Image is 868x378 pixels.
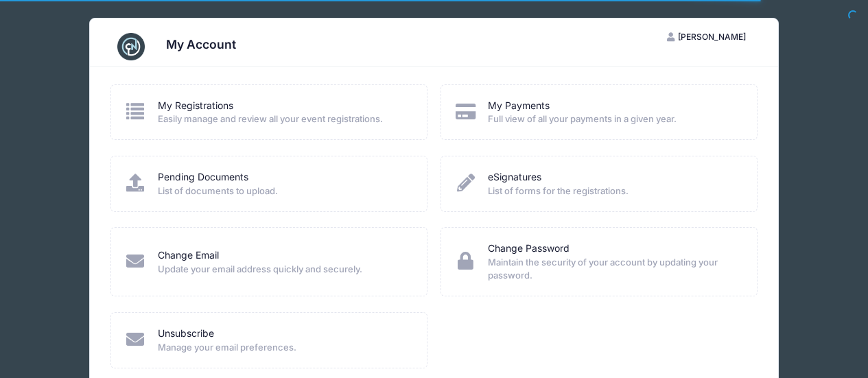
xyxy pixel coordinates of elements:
a: Unsubscribe [158,327,214,341]
span: [PERSON_NAME] [678,32,746,42]
img: CampNetwork [117,33,145,60]
span: Manage your email preferences. [158,341,409,355]
a: eSignatures [488,170,541,185]
span: Maintain the security of your account by updating your password. [488,256,739,283]
span: Easily manage and review all your event registrations. [158,113,409,126]
span: Full view of all your payments in a given year. [488,113,739,126]
a: Change Email [158,248,219,263]
h3: My Account [166,37,236,51]
a: My Payments [488,99,550,113]
span: List of forms for the registrations. [488,185,739,198]
span: List of documents to upload. [158,185,409,198]
a: Pending Documents [158,170,248,185]
a: Change Password [488,241,570,256]
a: My Registrations [158,99,233,113]
span: Update your email address quickly and securely. [158,263,409,276]
button: [PERSON_NAME] [655,25,758,49]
